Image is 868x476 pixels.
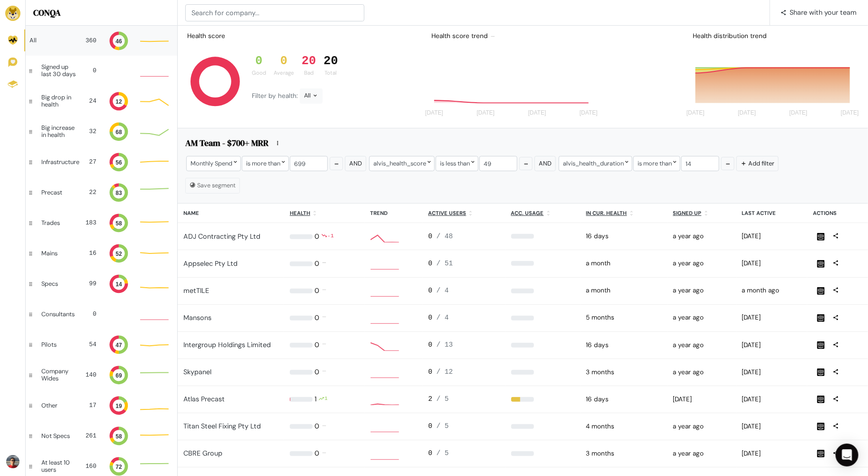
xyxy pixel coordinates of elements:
[242,156,289,171] div: is more than
[5,6,20,21] img: Brand
[673,422,731,431] div: 2024-05-14 06:24pm
[315,394,316,405] div: 1
[183,422,261,430] a: Titan Steel Fixing Pty Ltd
[41,311,75,318] div: Consultants
[673,449,731,458] div: 2024-06-25 04:32pm
[185,138,268,151] h5: AM Team - $700+ MRR
[428,210,466,216] u: Active users
[81,36,96,45] div: 360
[742,449,801,458] div: 2025-06-10 02:35pm
[428,313,499,323] div: 0
[290,210,310,216] u: Health
[33,8,170,18] h5: CONQA
[81,279,96,288] div: 99
[673,232,731,241] div: 2024-05-14 06:28pm
[315,448,319,459] div: 0
[428,259,499,269] div: 0
[86,127,96,136] div: 32
[685,28,864,45] div: Health distribution trend
[41,459,77,473] div: At least 10 users
[673,259,731,268] div: 2024-05-14 06:22pm
[742,313,801,322] div: 2025-04-28 03:27pm
[183,232,260,241] a: ADJ Contracting Pty Ltd
[183,340,271,349] a: Intergroup Holdings Limited
[580,110,598,117] tspan: [DATE]
[539,159,552,167] span: And
[687,110,705,117] tspan: [DATE]
[87,157,96,166] div: 27
[324,394,328,405] div: 1
[41,368,77,382] div: Company Wides
[183,449,222,457] a: CBRE Group
[424,28,603,45] div: Health score trend
[178,204,284,223] th: Name
[586,232,662,241] div: 2025-08-10 05:00am
[673,210,702,216] u: Signed up
[559,156,632,171] div: alvis_health_duration
[315,286,319,296] div: 0
[26,299,177,330] a: Consultants 0
[183,368,211,376] a: Skypanel
[26,177,177,208] a: Precast 22 83
[425,110,443,117] tspan: [DATE]
[807,204,868,223] th: Actions
[6,455,19,468] img: Avatar
[586,368,662,377] div: 2025-06-08 05:00am
[673,340,731,350] div: 2024-05-14 06:20pm
[26,147,177,177] a: Infrastructure 27 56
[274,69,294,77] div: Average
[736,204,807,223] th: Last active
[41,433,74,439] div: Not Specs
[511,343,575,348] div: 0%
[428,394,499,405] div: 2
[742,368,801,377] div: 2025-08-04 02:34pm
[586,286,662,295] div: 2025-07-27 05:00am
[82,310,96,319] div: 0
[742,422,801,431] div: 2025-08-19 05:24am
[742,259,801,268] div: 2025-08-19 07:01pm
[81,431,96,440] div: 261
[586,259,662,268] div: 2025-07-27 05:00am
[437,368,453,376] span: / 12
[673,368,731,377] div: 2024-05-14 06:28pm
[673,395,731,404] div: 2025-03-23 06:41pm
[369,156,435,171] div: alvis_health_score
[183,286,209,295] a: metTILE
[26,390,177,421] a: Other 17 19
[26,26,177,56] a: All 360 46
[742,340,801,350] div: 2025-08-24 06:46pm
[315,259,319,269] div: 0
[41,189,74,196] div: Precast
[477,110,495,117] tspan: [DATE]
[673,313,731,322] div: 2024-05-14 06:21pm
[586,340,662,350] div: 2025-08-10 05:00am
[836,444,858,466] div: Open Intercom Messenger
[85,97,96,106] div: 24
[742,395,801,404] div: 2025-08-20 09:07pm
[511,210,544,216] u: Acc. Usage
[252,54,266,68] div: 0
[841,110,859,117] tspan: [DATE]
[186,156,241,171] div: Monthly Spend
[742,286,801,295] div: 2025-07-24 03:27pm
[586,210,627,216] u: In cur. health
[315,232,319,242] div: 0
[736,156,779,171] button: Add filter
[742,232,801,241] div: 2025-08-24 08:32pm
[81,401,96,410] div: 17
[26,360,177,390] a: Company Wides 140 69
[437,287,449,294] span: / 4
[302,69,316,77] div: Bad
[41,64,79,78] div: Signed up last 30 days
[29,37,74,44] div: All
[41,125,79,138] div: Big increase in health
[26,238,177,269] a: Mains 16 52
[315,340,319,350] div: 0
[511,316,575,321] div: 0%
[81,340,96,349] div: 54
[274,54,294,68] div: 0
[633,156,680,171] div: is more than
[252,92,300,100] span: Filter by health:
[428,232,499,242] div: 0
[185,4,364,21] input: Search for company...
